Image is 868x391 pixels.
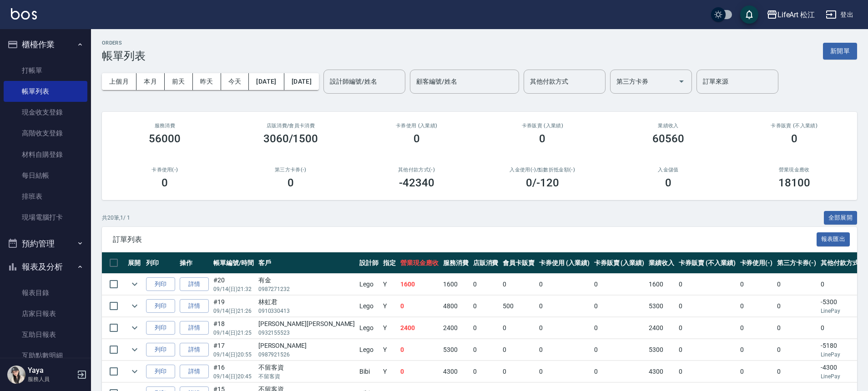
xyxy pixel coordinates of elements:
a: 現金收支登錄 [4,102,87,123]
button: 今天 [221,73,249,90]
td: 0 [471,361,501,382]
td: 0 [537,274,592,295]
td: 0 [471,339,501,361]
p: 共 20 筆, 1 / 1 [102,214,130,222]
button: 全部展開 [824,211,858,225]
td: 2400 [646,317,676,339]
h2: ORDERS [102,40,146,46]
td: 0 [471,317,501,339]
a: 打帳單 [4,60,87,81]
td: 0 [676,296,737,317]
img: Logo [11,8,37,20]
h3: 0 [791,132,797,145]
td: 5300 [646,339,676,361]
th: 卡券使用 (入業績) [537,252,592,274]
td: Y [381,296,398,317]
a: 詳情 [180,277,209,291]
h2: 入金使用(-) /點數折抵金額(-) [490,167,595,173]
td: 0 [537,296,592,317]
p: 09/14 (日) 20:55 [213,351,254,359]
h2: 營業現金應收 [742,167,846,173]
button: 列印 [146,277,175,291]
td: 0 [398,339,441,361]
th: 業績收入 [646,252,676,274]
td: 0 [471,296,501,317]
td: Y [381,274,398,295]
a: 排班表 [4,186,87,207]
button: 報表及分析 [4,255,87,279]
td: 0 [775,274,818,295]
div: 有金 [258,276,355,285]
a: 詳情 [180,321,209,335]
button: 列印 [146,343,175,357]
td: 0 [537,361,592,382]
p: LinePay [821,307,866,315]
th: 會員卡販賣 [500,252,537,274]
button: expand row [128,321,141,335]
h3: -42340 [399,176,434,189]
h2: 店販消費 /會員卡消費 [239,123,343,129]
button: 列印 [146,299,175,313]
div: [PERSON_NAME][PERSON_NAME] [258,319,355,329]
td: 0 [592,296,647,317]
button: LifeArt 松江 [763,5,819,24]
td: #20 [211,274,256,295]
td: #16 [211,361,256,382]
td: #17 [211,339,256,361]
h2: 第三方卡券(-) [239,167,343,173]
p: LinePay [821,372,866,381]
td: 0 [500,339,537,361]
td: 0 [676,274,737,295]
td: 0 [500,274,537,295]
div: 不留客資 [258,363,355,372]
a: 帳單列表 [4,81,87,102]
td: Lego [357,339,381,361]
td: 0 [738,361,775,382]
h5: Yaya [28,366,74,375]
td: 0 [398,296,441,317]
td: 0 [775,317,818,339]
p: 09/14 (日) 20:45 [213,372,254,381]
button: 預約管理 [4,232,87,256]
h3: 56000 [149,132,181,145]
a: 互助日報表 [4,324,87,345]
img: Person [7,366,25,384]
a: 報表匯出 [817,235,850,243]
button: [DATE] [284,73,319,90]
th: 指定 [381,252,398,274]
button: save [740,5,758,24]
td: #19 [211,296,256,317]
a: 詳情 [180,365,209,379]
td: 5300 [646,296,676,317]
td: 0 [537,339,592,361]
button: expand row [128,343,141,356]
p: 09/14 (日) 21:26 [213,307,254,315]
th: 服務消費 [441,252,471,274]
a: 高階收支登錄 [4,123,87,144]
td: 4300 [441,361,471,382]
td: Y [381,339,398,361]
td: 4300 [646,361,676,382]
h3: 0 [288,176,294,189]
h2: 其他付款方式(-) [364,167,469,173]
td: 500 [500,296,537,317]
p: LinePay [821,351,866,359]
h2: 入金儲值 [616,167,721,173]
td: 0 [537,317,592,339]
th: 帳單編號/時間 [211,252,256,274]
button: 登出 [822,6,857,23]
th: 第三方卡券(-) [775,252,818,274]
a: 新開單 [823,46,857,55]
button: Open [674,74,689,89]
button: expand row [128,299,141,313]
h2: 業績收入 [616,123,721,129]
td: 0 [500,317,537,339]
th: 卡券販賣 (不入業績) [676,252,737,274]
button: expand row [128,365,141,378]
td: 0 [592,361,647,382]
p: 0932155523 [258,329,355,337]
th: 操作 [177,252,211,274]
td: Bibi [357,361,381,382]
p: 0910330413 [258,307,355,315]
th: 卡券販賣 (入業績) [592,252,647,274]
